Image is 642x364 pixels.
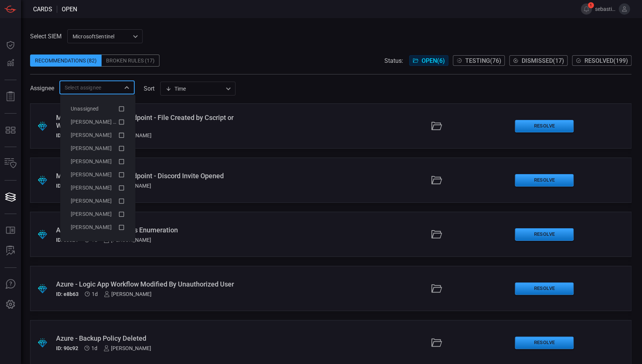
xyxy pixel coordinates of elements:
button: Resolve [515,174,574,187]
li: zachary hinkel [65,221,131,234]
button: Detections [2,54,20,72]
span: open [62,6,77,13]
button: 1 [581,3,592,15]
span: Aug 10, 2025 12:22 AM [92,291,98,297]
span: Dismissed ( 17 ) [522,57,564,64]
span: [PERSON_NAME] [71,224,112,230]
span: 1 [588,2,594,8]
span: Resolved ( 199 ) [584,57,628,64]
span: Aug 10, 2025 12:22 AM [91,345,97,351]
li: Unassigned [65,102,131,115]
div: Azure - Managed Identities Enumeration [56,226,250,234]
span: Open ( 6 ) [422,57,445,64]
span: Status: [384,57,403,64]
p: MicrosoftSentinel [73,33,131,40]
li: Lee Hambelton [65,129,131,142]
span: [PERSON_NAME] [71,132,112,138]
h5: ID: 90c92 [56,345,78,351]
li: zach ryan [65,208,131,221]
div: [PERSON_NAME] [104,291,152,297]
span: [PERSON_NAME] [71,211,112,217]
button: Rule Catalog [2,221,20,240]
li: nick giannoulis [65,168,131,181]
span: [PERSON_NAME] [71,185,112,191]
span: sebastien.bossous [595,6,616,12]
button: Testing(76) [453,55,505,66]
button: Resolve [515,228,574,241]
div: Microsoft Defender for Endpoint - File Created by Cscript or Wscript [56,114,250,129]
button: Open(6) [409,55,448,66]
span: [PERSON_NAME] (Myself) [71,119,132,125]
h5: ID: e8b63 [56,291,79,297]
label: sort [144,85,155,92]
div: Microsoft Defender for Endpoint - Discord Invite Opened [56,172,250,180]
div: Azure - Backup Policy Deleted [56,334,250,342]
div: Azure - Logic App Workflow Modified By Unauthorized User [56,280,250,288]
button: Inventory [2,155,20,173]
li: jeremy kwiek [65,155,131,168]
button: Dismissed(17) [509,55,568,66]
div: [PERSON_NAME] [103,345,151,351]
div: Broken Rules (17) [102,55,159,67]
button: MITRE - Detection Posture [2,121,20,139]
li: adam kaplan [65,142,131,155]
h5: ID: c5e21 [56,237,78,243]
button: Cards [2,188,20,206]
button: Resolve [515,337,574,349]
button: Dashboard [2,36,20,54]
button: Ask Us A Question [2,275,20,293]
button: Close [121,82,132,93]
li: nikolai iler [65,181,131,194]
button: Resolve [515,120,574,132]
label: Select SIEM [30,33,62,40]
span: Assignee [30,85,54,92]
button: Resolve [515,282,574,295]
button: Preferences [2,296,20,314]
span: [PERSON_NAME] [71,198,112,204]
h5: ID: 3e688 [56,132,79,138]
span: Testing ( 76 ) [465,57,501,64]
input: Select assignee [62,83,120,92]
div: Time [165,85,223,93]
li: sebastien bossous (Myself) [65,115,131,129]
span: Unassigned [71,106,99,112]
div: Recommendations (82) [30,55,102,67]
button: Resolved(199) [572,55,631,66]
span: [PERSON_NAME] [71,171,112,177]
span: Cards [33,6,52,13]
span: [PERSON_NAME] [71,145,112,151]
button: ALERT ANALYSIS [2,242,20,260]
li: rhys jung [65,194,131,208]
h5: ID: 4c09a [56,183,78,189]
span: [PERSON_NAME] [71,158,112,164]
button: Reports [2,88,20,106]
